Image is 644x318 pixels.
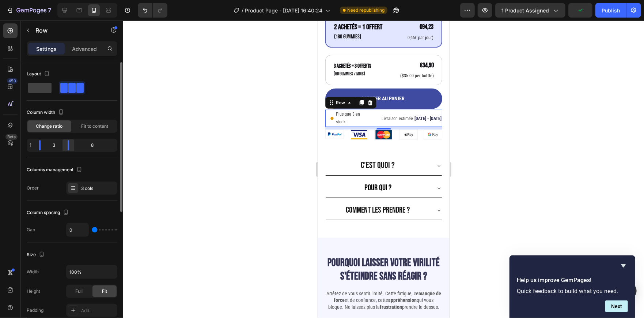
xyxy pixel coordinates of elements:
strong: Ces difficultés arrivent à tous. Ne pas agir quand la solution existe, c'est un choix. [13,297,119,309]
p: Quick feedback to build what you need. [517,288,628,295]
h2: Help us improve GemPages! [517,276,628,285]
div: Help us improve GemPages! [517,261,628,312]
span: Need republishing [347,7,384,14]
span: 1 product assigned [501,7,549,14]
div: Undo/Redo [138,3,167,18]
div: Padding [27,307,43,314]
div: 3 [46,140,62,150]
span: Full [75,288,83,295]
div: 450 [7,78,18,84]
span: Fit to content [81,123,108,130]
div: Order [27,185,39,191]
p: Row [35,26,98,35]
button: Next question [605,300,628,312]
button: 1 product assigned [495,3,565,18]
button: 7 [3,3,54,18]
div: Column spacing [27,208,70,218]
button: Hide survey [619,261,628,270]
p: Settings [36,45,57,53]
span: Product Page - [DATE] 16:40:24 [245,7,322,14]
div: 8 [75,140,116,150]
div: Add... [81,307,115,314]
div: Size [27,250,46,260]
p: 7 [48,6,51,15]
div: Column width [27,108,65,117]
iframe: Design area [318,20,450,318]
span: / [242,7,243,14]
div: Height [27,288,40,295]
div: Beta [5,134,18,140]
p: Advanced [72,45,97,53]
div: Width [27,269,39,275]
div: Columns management [27,165,84,175]
div: 1 [28,140,33,150]
div: 3 cols [81,185,115,192]
button: Publish [595,3,626,18]
input: Auto [67,223,88,236]
div: Gap [27,227,35,233]
span: Fit [102,288,107,295]
span: Change ratio [36,123,63,130]
div: Publish [602,7,620,14]
input: Auto [67,265,117,278]
div: Layout [27,69,51,79]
